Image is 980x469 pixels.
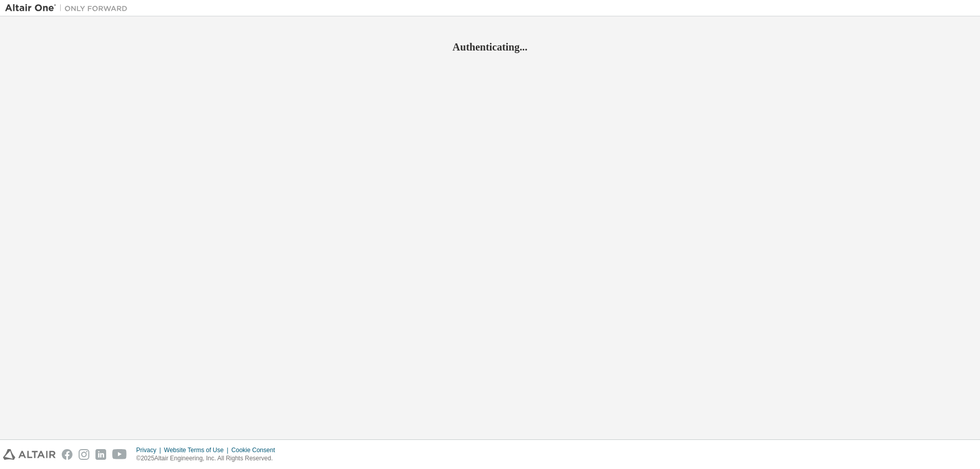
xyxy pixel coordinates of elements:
[5,40,975,54] h2: Authenticating...
[164,446,231,454] div: Website Terms of Use
[5,3,133,13] img: Altair One
[112,449,127,460] img: youtube.svg
[79,449,89,460] img: instagram.svg
[3,449,56,460] img: altair_logo.svg
[62,449,72,460] img: facebook.svg
[136,446,164,454] div: Privacy
[231,446,281,454] div: Cookie Consent
[136,454,281,463] p: © 2025 Altair Engineering, Inc. All Rights Reserved.
[95,449,106,460] img: linkedin.svg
